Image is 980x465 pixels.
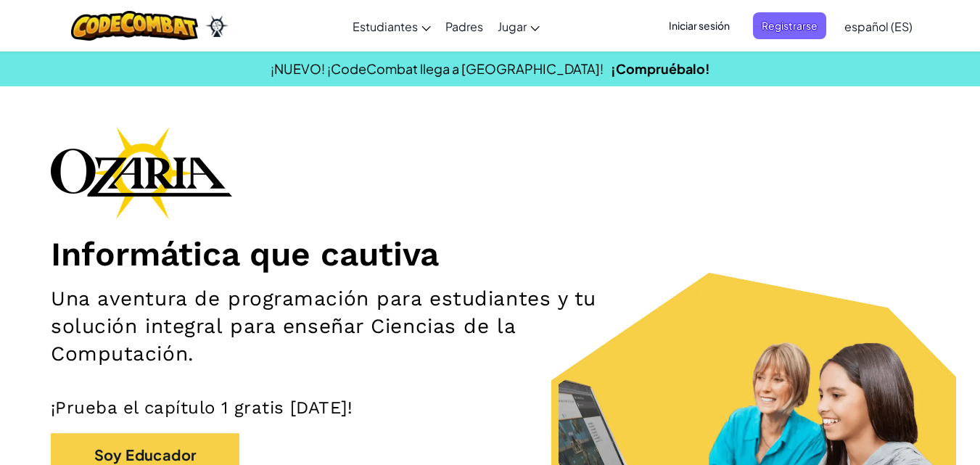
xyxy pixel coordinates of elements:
a: Jugar [490,7,547,46]
a: español (ES) [837,7,920,46]
a: Padres [438,7,490,46]
img: Ozaria [205,15,228,37]
button: Registrarse [753,12,826,39]
img: CodeCombat logo [71,11,198,41]
img: Ozaria branding logo [51,126,232,219]
span: español (ES) [844,19,913,34]
a: ¡Compruébalo! [611,60,710,77]
span: Estudiantes [353,19,418,34]
span: Jugar [498,19,527,34]
button: Iniciar sesión [660,12,738,39]
p: ¡Prueba el capítulo 1 gratis [DATE]! [51,397,929,419]
h1: Informática que cautiva [51,234,929,274]
a: Estudiantes [345,7,438,46]
h2: Una aventura de programación para estudiantes y tu solución integral para enseñar Ciencias de la ... [51,285,639,368]
span: ¡NUEVO! ¡CodeCombat llega a [GEOGRAPHIC_DATA]! [271,60,604,77]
